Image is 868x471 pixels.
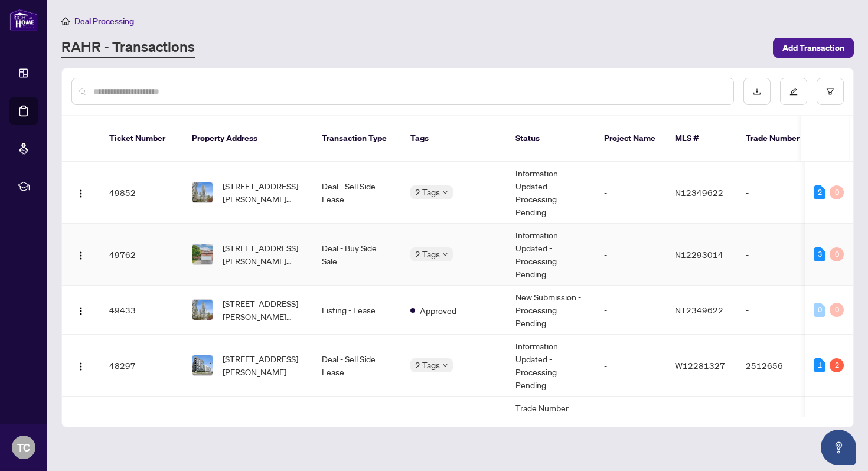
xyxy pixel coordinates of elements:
[100,116,182,162] th: Ticket Number
[595,286,665,335] td: -
[192,355,213,375] img: thumbnail-img
[71,300,90,319] button: Logo
[223,297,303,323] span: [STREET_ADDRESS][PERSON_NAME][PERSON_NAME]
[71,356,90,375] button: Logo
[312,224,401,286] td: Deal - Buy Side Sale
[736,286,819,335] td: -
[9,9,38,31] img: logo
[506,335,595,397] td: Information Updated - Processing Pending
[830,185,844,199] div: 0
[415,247,440,261] span: 2 Tags
[100,335,182,397] td: 48297
[814,303,825,317] div: 0
[76,189,86,198] img: Logo
[17,439,30,456] span: TC
[420,304,456,317] span: Approved
[312,116,401,162] th: Transaction Type
[76,362,86,371] img: Logo
[773,38,854,58] button: Add Transaction
[743,78,771,105] button: download
[814,247,825,261] div: 3
[415,358,440,372] span: 2 Tags
[312,335,401,397] td: Deal - Sell Side Lease
[814,185,825,199] div: 2
[506,162,595,224] td: Information Updated - Processing Pending
[442,362,448,368] span: down
[595,397,665,459] td: -
[506,224,595,286] td: Information Updated - Processing Pending
[736,162,819,224] td: -
[753,87,761,96] span: download
[61,37,195,58] a: RAHR - Transactions
[312,286,401,335] td: Listing - Lease
[192,244,213,264] img: thumbnail-img
[789,87,798,96] span: edit
[595,116,665,162] th: Project Name
[814,358,825,372] div: 1
[61,17,70,25] span: home
[782,38,844,57] span: Add Transaction
[401,116,506,162] th: Tags
[100,286,182,335] td: 49433
[442,189,448,195] span: down
[223,241,303,267] span: [STREET_ADDRESS][PERSON_NAME][PERSON_NAME]
[595,224,665,286] td: -
[675,187,723,198] span: N12349622
[821,430,856,465] button: Open asap
[76,251,86,260] img: Logo
[192,300,213,320] img: thumbnail-img
[830,303,844,317] div: 0
[76,306,86,316] img: Logo
[506,397,595,459] td: Trade Number Generated - Pending Information
[100,397,182,459] td: 45947
[506,116,595,162] th: Status
[595,162,665,224] td: -
[830,358,844,372] div: 2
[736,397,819,459] td: 2511474
[192,182,213,202] img: thumbnail-img
[415,185,440,199] span: 2 Tags
[780,78,807,105] button: edit
[817,78,844,105] button: filter
[100,162,182,224] td: 49852
[736,335,819,397] td: 2512656
[312,397,401,459] td: Deal - Sell Side Sale
[675,360,725,371] span: W12281327
[675,305,723,315] span: N12349622
[312,162,401,224] td: Deal - Sell Side Lease
[595,335,665,397] td: -
[442,251,448,257] span: down
[830,247,844,261] div: 0
[675,249,723,260] span: N12293014
[736,116,819,162] th: Trade Number
[506,286,595,335] td: New Submission - Processing Pending
[74,16,134,27] span: Deal Processing
[736,224,819,286] td: -
[826,87,834,96] span: filter
[100,224,182,286] td: 49762
[223,414,303,440] span: [STREET_ADDRESS][PERSON_NAME]
[71,183,90,202] button: Logo
[665,116,736,162] th: MLS #
[223,179,303,205] span: [STREET_ADDRESS][PERSON_NAME][PERSON_NAME]
[182,116,312,162] th: Property Address
[71,245,90,264] button: Logo
[223,352,303,378] span: [STREET_ADDRESS][PERSON_NAME]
